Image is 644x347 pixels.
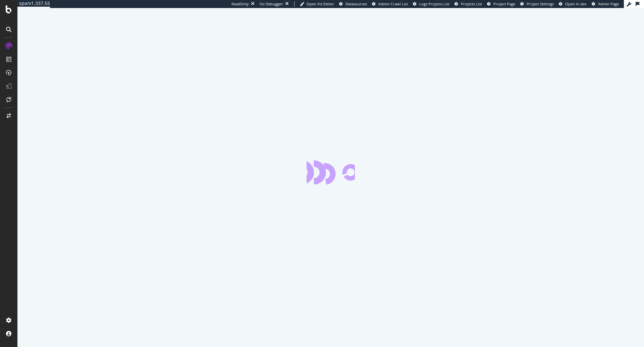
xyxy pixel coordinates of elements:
span: Project Settings [527,1,554,6]
a: Datasources [339,1,367,7]
a: Project Settings [520,1,554,7]
a: Admin Crawl List [372,1,408,7]
div: ReadOnly: [231,1,250,7]
span: Open in dev [565,1,587,6]
span: Projects List [461,1,482,6]
a: Logs Projects List [413,1,449,7]
span: Logs Projects List [419,1,449,6]
a: Projects List [454,1,482,7]
span: Datasources [345,1,367,6]
div: Viz Debugger: [260,1,284,7]
span: Open Viz Editor [307,1,334,6]
span: Admin Crawl List [378,1,408,6]
a: Open in dev [559,1,587,7]
div: animation [307,160,355,184]
a: Open Viz Editor [300,1,334,7]
a: Admin Page [592,1,619,7]
span: Project Page [493,1,515,6]
a: Project Page [487,1,515,7]
span: Admin Page [598,1,619,6]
